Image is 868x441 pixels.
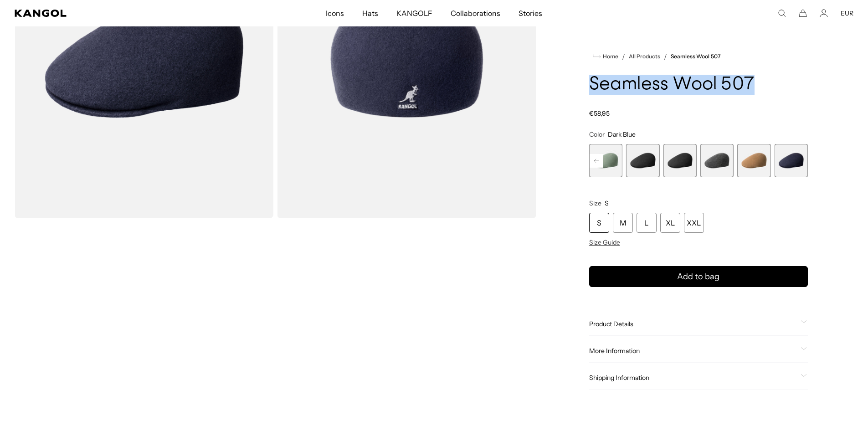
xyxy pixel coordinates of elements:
[608,130,636,138] span: Dark Blue
[593,52,618,61] a: Home
[700,144,734,177] label: Dark Flannel
[700,144,734,177] div: 7 of 9
[589,109,610,118] span: €58,95
[775,144,808,177] div: 9 of 9
[626,144,659,177] label: Black/Gold
[637,213,657,233] div: L
[15,10,216,17] a: Kangol
[613,213,633,233] div: M
[626,144,659,177] div: 5 of 9
[820,9,828,17] a: Account
[589,320,797,328] span: Product Details
[589,199,601,207] span: Size
[629,53,660,60] a: All Products
[589,347,797,355] span: More Information
[660,51,667,62] li: /
[589,130,605,138] span: Color
[737,144,770,177] div: 8 of 9
[737,144,770,177] label: Wood
[589,75,808,95] h1: Seamless Wool 507
[589,238,620,246] span: Size Guide
[671,53,720,60] a: Seamless Wool 507
[589,144,622,177] div: 4 of 9
[841,9,853,17] button: EUR
[618,51,625,62] li: /
[589,213,609,233] div: S
[799,9,807,17] button: Cart
[663,144,696,177] div: 6 of 9
[775,144,808,177] label: Dark Blue
[589,144,622,177] label: Sage Green
[677,271,719,283] span: Add to bag
[684,213,704,233] div: XXL
[660,213,680,233] div: XL
[601,53,618,60] span: Home
[605,199,609,207] span: S
[778,9,786,17] summary: Search here
[589,51,808,62] nav: breadcrumbs
[589,374,797,382] span: Shipping Information
[589,266,808,287] button: Add to bag
[663,144,696,177] label: Black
